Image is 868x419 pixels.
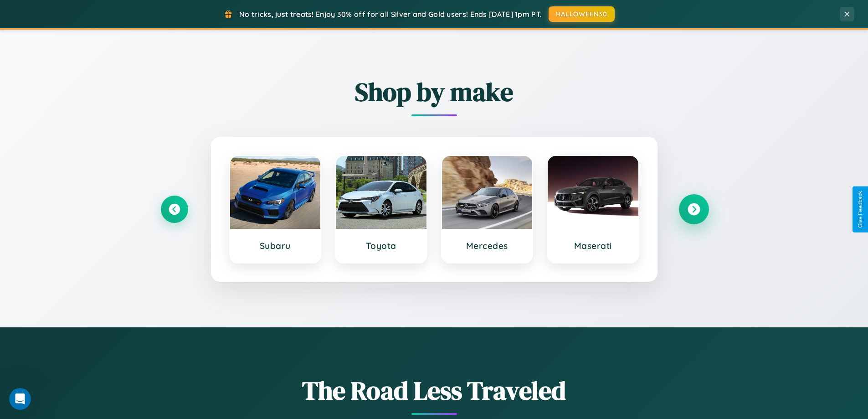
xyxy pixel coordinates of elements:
[239,10,542,19] span: No tricks, just treats! Enjoy 30% off for all Silver and Gold users! Ends [DATE] 1pm PT.
[161,373,708,408] h1: The Road Less Traveled
[161,74,708,109] h2: Shop by make
[557,240,629,251] h3: Maserati
[549,6,615,22] button: HALLOWEEN30
[239,240,312,251] h3: Subaru
[9,388,31,410] iframe: Intercom live chat
[345,240,417,251] h3: Toyota
[451,240,524,251] h3: Mercedes
[857,191,863,228] div: Give Feedback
